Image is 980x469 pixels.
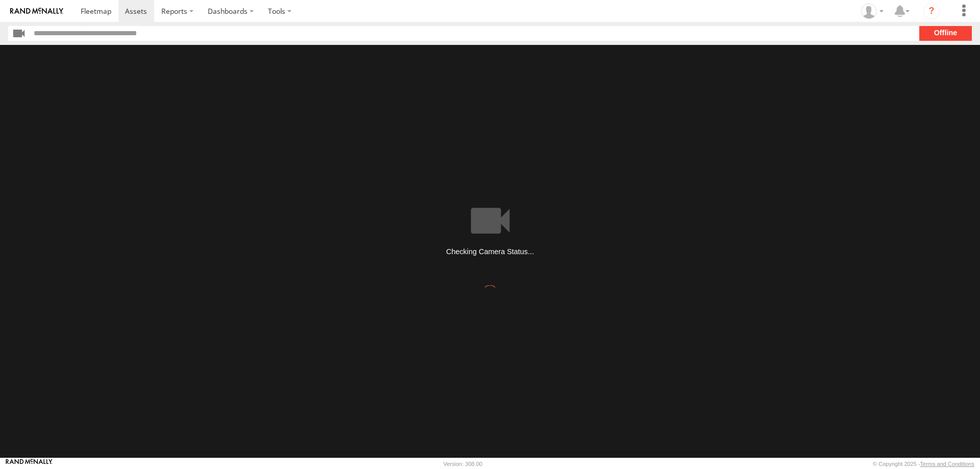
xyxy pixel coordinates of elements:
div: Version: 308.00 [444,461,482,467]
div: © Copyright 2025 - [873,461,974,467]
a: Terms and Conditions [920,461,974,467]
i: ? [923,3,940,19]
a: Visit our Website [6,459,53,469]
div: Allen Bauer [857,4,887,19]
img: rand-logo.svg [10,8,63,15]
